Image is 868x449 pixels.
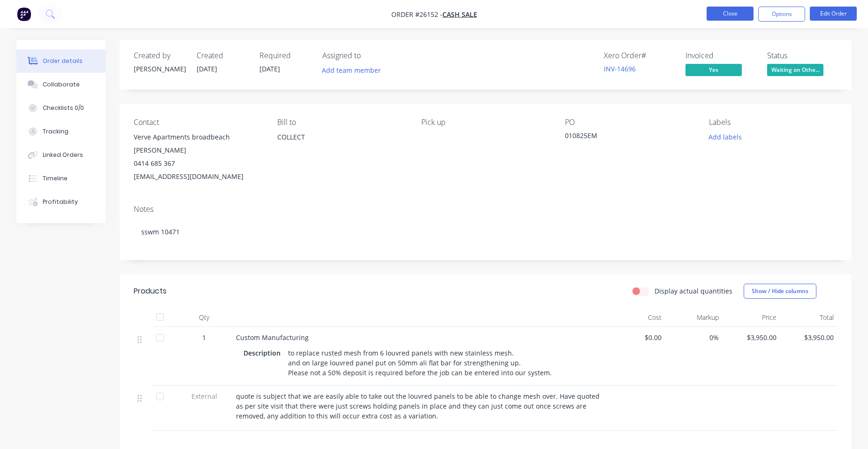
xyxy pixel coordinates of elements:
[565,118,693,127] div: PO
[767,51,838,60] div: Status
[391,10,442,19] span: Order #26152 -
[180,391,228,401] span: External
[284,346,556,379] div: to replace rusted mesh from 6 louvred panels with new stainless mesh. and on large louvred panel ...
[134,131,262,157] div: Verve Apartments broadbeach [PERSON_NAME]
[16,120,106,143] button: Tracking
[421,118,550,127] div: Pick up
[259,51,311,60] div: Required
[16,73,106,96] button: Collaborate
[134,205,838,214] div: Notes
[780,308,838,327] div: Total
[43,174,68,183] div: Timeline
[709,118,838,127] div: Labels
[16,167,106,190] button: Timeline
[16,143,106,167] button: Linked Orders
[277,131,406,161] div: COLLECT
[665,308,723,327] div: Markup
[43,127,69,136] div: Tracking
[685,51,756,60] div: Invoiced
[703,131,746,143] button: Add labels
[134,217,838,246] div: sswm 10471
[744,284,816,299] button: Show / Hide columns
[655,286,732,296] label: Display actual quantities
[767,64,823,76] span: Waiting on Othe...
[236,333,309,342] span: Custom Manufacturing
[43,151,83,159] div: Linked Orders
[758,7,805,22] button: Options
[322,51,416,60] div: Assigned to
[197,51,248,60] div: Created
[707,7,754,21] button: Close
[608,308,665,327] div: Cost
[134,51,185,60] div: Created by
[723,308,780,327] div: Price
[43,104,84,112] div: Checklists 0/0
[134,157,262,170] div: 0414 685 367
[43,198,78,206] div: Profitability
[16,96,106,120] button: Checklists 0/0
[16,49,106,73] button: Order details
[611,333,662,342] span: $0.00
[197,64,217,73] span: [DATE]
[726,333,777,342] span: $3,950.00
[17,7,31,21] img: Factory
[16,190,106,214] button: Profitability
[236,392,602,420] span: quote is subject that we are easily able to take out the louvred panels to be able to change mesh...
[202,333,206,342] span: 1
[134,118,262,127] div: Contact
[277,118,406,127] div: Bill to
[134,170,262,183] div: [EMAIL_ADDRESS][DOMAIN_NAME]
[134,286,167,297] div: Products
[565,131,682,144] div: 010825EM
[669,333,719,342] span: 0%
[176,308,232,327] div: Qty
[322,64,386,77] button: Add team member
[767,64,823,78] button: Waiting on Othe...
[442,10,477,19] a: CASH SALE
[43,80,80,89] div: Collaborate
[244,346,284,360] div: Description
[134,64,185,74] div: [PERSON_NAME]
[43,57,83,65] div: Order details
[259,64,280,73] span: [DATE]
[604,64,636,73] a: INV-14696
[784,333,834,342] span: $3,950.00
[317,64,386,77] button: Add team member
[277,131,406,144] div: COLLECT
[604,51,674,60] div: Xero Order #
[134,131,262,183] div: Verve Apartments broadbeach [PERSON_NAME]0414 685 367[EMAIL_ADDRESS][DOMAIN_NAME]
[810,7,857,21] button: Edit Order
[685,64,742,76] span: Yes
